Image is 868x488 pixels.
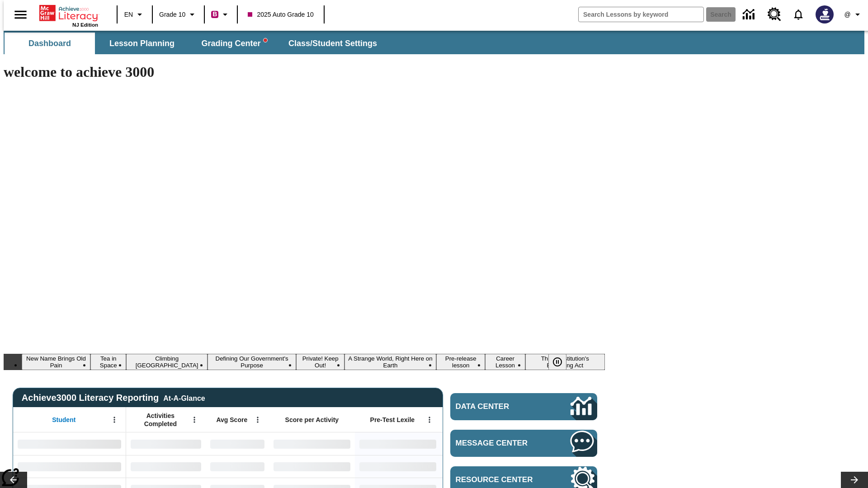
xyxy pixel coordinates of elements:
[97,33,187,54] button: Lesson Planning
[156,6,201,23] button: Grade: Grade 10, Select a grade
[5,33,95,54] button: Dashboard
[28,38,71,49] span: Dashboard
[844,10,850,19] span: @
[450,430,597,457] a: Message Center
[201,38,267,49] span: Grading Center
[159,10,185,19] span: Grade 10
[787,3,810,26] a: Notifications
[206,455,269,478] div: No Data,
[737,2,762,27] a: Data Center
[109,38,175,49] span: Lesson Planning
[344,354,436,370] button: Slide 6 A Strange World, Right Here on Earth
[22,354,90,370] button: Slide 1 New Name Brings Old Pain
[839,6,868,23] button: Profile/Settings
[810,3,839,26] button: Select a new avatar
[163,393,205,403] div: At-A-Glance
[816,5,834,23] img: Avatar
[370,416,415,424] span: Pre-Test Lexile
[206,432,269,455] div: No Data,
[52,416,75,424] span: Student
[762,2,787,27] a: Resource Center, Will open in new tab
[216,416,247,424] span: Avg Score
[281,33,384,54] button: Class/Student Settings
[296,354,344,370] button: Slide 5 Private! Keep Out!
[39,3,98,28] div: Home
[251,413,264,427] button: Open Menu
[212,9,217,20] span: B
[189,33,279,54] button: Grading Center
[120,6,149,23] button: Language: EN, Select a language
[456,439,543,448] span: Message Center
[456,475,543,484] span: Resource Center
[485,354,525,370] button: Slide 8 Career Lesson
[285,416,339,424] span: Score per Activity
[126,432,206,455] div: No Data,
[450,393,597,420] a: Data Center
[208,354,297,370] button: Slide 4 Defining Our Government's Purpose
[4,31,864,54] div: SubNavbar
[126,354,207,370] button: Slide 3 Climbing Mount Tai
[108,413,121,427] button: Open Menu
[423,413,436,427] button: Open Menu
[548,354,576,370] div: Pause
[579,7,703,22] input: search field
[188,413,201,427] button: Open Menu
[4,64,605,80] h1: welcome to achieve 3000
[72,22,98,28] span: NJ Edition
[208,6,234,23] button: Boost Class color is violet red. Change class color
[7,1,34,28] button: Open side menu
[548,354,566,370] button: Pause
[131,412,190,428] span: Activities Completed
[126,455,206,478] div: No Data,
[288,38,377,49] span: Class/Student Settings
[22,393,205,403] span: Achieve3000 Literacy Reporting
[264,38,267,42] svg: writing assistant alert
[90,354,126,370] button: Slide 2 Tea in Space
[124,10,133,19] span: EN
[248,10,313,19] span: 2025 Auto Grade 10
[4,33,385,54] div: SubNavbar
[436,354,485,370] button: Slide 7 Pre-release lesson
[39,4,98,22] a: Home
[841,472,868,488] button: Lesson carousel, Next
[456,402,540,411] span: Data Center
[525,354,605,370] button: Slide 9 The Constitution's Balancing Act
